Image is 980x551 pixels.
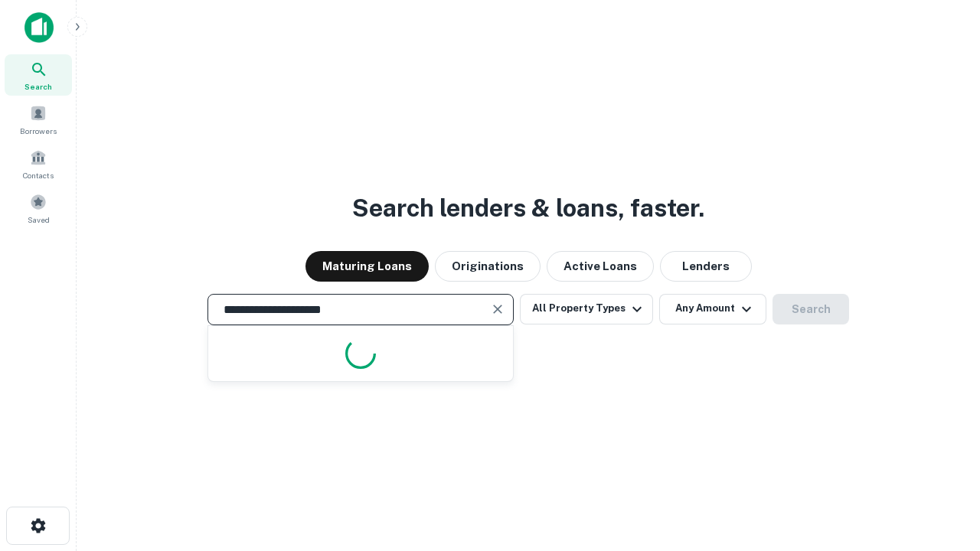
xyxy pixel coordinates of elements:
[547,251,654,282] button: Active Loans
[435,251,541,282] button: Originations
[903,429,980,502] iframe: Chat Widget
[520,294,653,324] button: All Property Types
[487,298,508,320] button: Clear
[305,251,429,282] button: Maturing Loans
[5,54,72,96] a: Search
[24,80,52,93] span: Search
[5,99,72,140] a: Borrowers
[20,125,57,137] span: Borrowers
[659,294,766,324] button: Any Amount
[5,187,72,229] a: Saved
[24,12,54,43] img: capitalize-icon.png
[5,143,72,184] a: Contacts
[660,251,752,282] button: Lenders
[28,214,50,226] span: Saved
[23,169,54,181] span: Contacts
[352,190,704,227] h3: Search lenders & loans, faster.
